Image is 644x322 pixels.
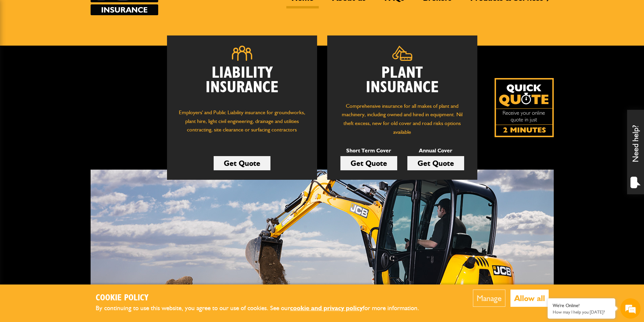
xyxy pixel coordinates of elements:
[290,304,363,312] a: cookie and privacy policy
[627,110,644,194] div: Need help?
[177,108,307,141] p: Employers' and Public Liability insurance for groundworks, plant hire, light civil engineering, d...
[337,66,467,95] h2: Plant Insurance
[495,78,554,137] a: Get your insurance quote isn just 2-minutes
[407,146,464,155] p: Annual Cover
[337,102,467,136] p: Comprehensive insurance for all makes of plant and machinery, including owned and hired in equipm...
[214,156,270,170] a: Get Quote
[510,290,549,307] button: Allow all
[473,290,505,307] button: Manage
[177,66,307,102] h2: Liability Insurance
[407,156,464,170] a: Get Quote
[495,78,554,137] img: Quick Quote
[96,303,430,314] p: By continuing to use this website, you agree to our use of cookies. See our for more information.
[96,293,430,303] h2: Cookie Policy
[340,146,397,155] p: Short Term Cover
[340,156,397,170] a: Get Quote
[553,303,610,308] div: We're Online!
[553,309,610,315] p: How may I help you today?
